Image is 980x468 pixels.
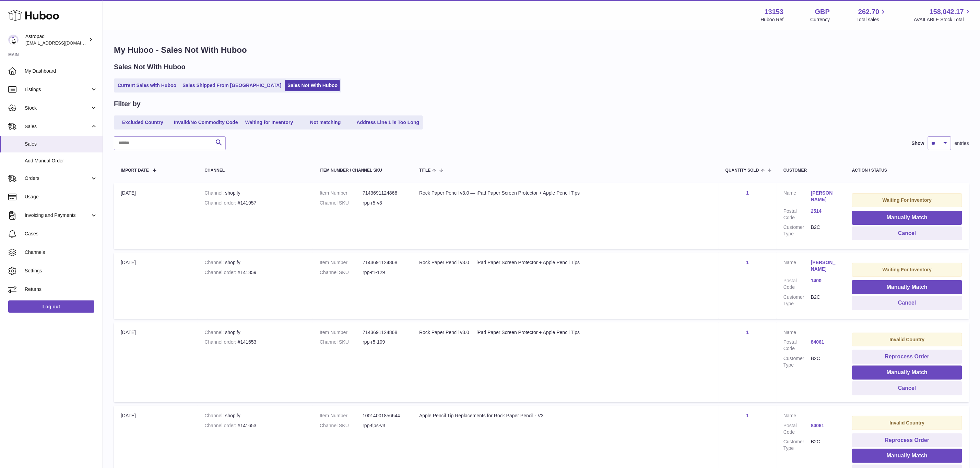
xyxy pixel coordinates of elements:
[912,140,924,147] label: Show
[25,68,97,74] span: My Dashboard
[811,16,830,23] div: Currency
[25,286,97,293] span: Returns
[172,117,240,128] a: Invalid/No Commodity Code
[204,260,225,265] strong: Channel
[363,422,405,429] dd: rpp-tips-v3
[204,270,238,275] strong: Channel order
[783,439,811,452] dt: Customer Type
[204,423,238,428] strong: Channel order
[25,86,90,93] span: Listings
[852,449,962,463] button: Manually Match
[363,329,405,336] dd: 7143691124868
[363,200,405,206] dd: rpp-r5-v3
[811,294,838,307] dd: B2C
[204,200,306,206] div: #141957
[204,339,306,345] div: #141653
[25,33,87,46] div: Astropad
[811,439,838,452] dd: B2C
[25,268,97,274] span: Settings
[354,117,422,128] a: Address Line 1 is Too Long
[204,422,306,429] div: #141653
[955,140,969,147] span: entries
[204,259,306,266] div: shopify
[783,208,811,221] dt: Postal Code
[114,45,969,56] h1: My Huboo - Sales Not With Huboo
[242,117,297,128] a: Waiting for Inventory
[419,259,712,266] div: Rock Paper Pencil v3.0 — iPad Paper Screen Protector + Apple Pencil Tips
[25,231,97,237] span: Cases
[204,200,238,206] strong: Channel order
[363,190,405,196] dd: 7143691124868
[419,168,430,173] span: Title
[25,105,90,111] span: Stock
[783,278,811,291] dt: Postal Code
[852,280,962,294] button: Manually Match
[25,40,101,46] span: [EMAIL_ADDRESS][DOMAIN_NAME]
[930,7,964,16] span: 158,042.17
[320,190,363,196] dt: Item Number
[363,412,405,419] dd: 10014001856644
[320,259,363,266] dt: Item Number
[914,16,972,23] span: AVAILABLE Stock Total
[852,226,962,241] button: Cancel
[8,35,19,45] img: internalAdmin-13153@internal.huboo.com
[320,412,363,419] dt: Item Number
[363,269,405,276] dd: rpp-r1-129
[858,7,879,16] span: 262.70
[114,99,141,109] h2: Filter by
[811,224,838,237] dd: B2C
[890,420,925,426] strong: Invalid Country
[761,16,784,23] div: Huboo Ref
[204,168,306,173] div: Channel
[115,117,170,128] a: Excluded Country
[419,412,712,419] div: Apple Pencil Tip Replacements for Rock Paper Pencil - V3
[121,168,149,173] span: Import date
[783,329,811,336] dt: Name
[852,211,962,225] button: Manually Match
[746,190,749,196] a: 1
[746,330,749,335] a: 1
[204,412,306,419] div: shopify
[25,249,97,256] span: Channels
[725,168,759,173] span: Quantity Sold
[25,194,97,200] span: Usage
[783,355,811,368] dt: Customer Type
[25,175,90,182] span: Orders
[204,269,306,276] div: #141859
[811,278,838,284] a: 1400
[783,259,811,274] dt: Name
[811,208,838,214] a: 2514
[811,339,838,345] a: 84061
[180,80,284,91] a: Sales Shipped From [GEOGRAPHIC_DATA]
[914,7,972,23] a: 158,042.17 AVAILABLE Stock Total
[25,212,90,219] span: Invoicing and Payments
[204,339,238,345] strong: Channel order
[419,190,712,196] div: Rock Paper Pencil v3.0 — iPad Paper Screen Protector + Apple Pencil Tips
[204,190,306,196] div: shopify
[857,7,887,23] a: 262.70 Total sales
[852,296,962,310] button: Cancel
[783,294,811,307] dt: Customer Type
[298,117,353,128] a: Not matching
[320,269,363,276] dt: Channel SKU
[320,200,363,206] dt: Channel SKU
[204,329,306,336] div: shopify
[783,224,811,237] dt: Customer Type
[204,330,225,335] strong: Channel
[8,300,94,313] a: Log out
[783,339,811,352] dt: Postal Code
[25,141,97,147] span: Sales
[852,350,962,364] button: Reprocess Order
[320,422,363,429] dt: Channel SKU
[114,253,198,319] td: [DATE]
[890,337,925,342] strong: Invalid Country
[765,7,784,16] strong: 13153
[115,80,179,91] a: Current Sales with Huboo
[746,260,749,265] a: 1
[883,197,932,203] strong: Waiting For Inventory
[811,355,838,368] dd: B2C
[25,123,90,130] span: Sales
[852,381,962,395] button: Cancel
[114,183,198,249] td: [DATE]
[204,190,225,196] strong: Channel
